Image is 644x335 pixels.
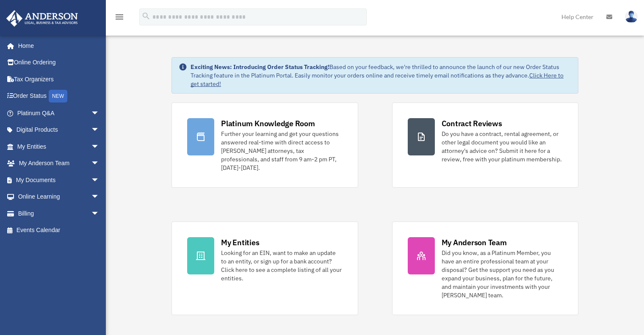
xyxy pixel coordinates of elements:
a: My Documentsarrow_drop_down [6,172,112,188]
div: Further your learning and get your questions answered real-time with direct access to [PERSON_NAM... [221,130,342,172]
div: NEW [49,90,67,102]
a: My Anderson Team Did you know, as a Platinum Member, you have an entire professional team at your... [392,221,578,315]
a: Contract Reviews Do you have a contract, rental agreement, or other legal document you would like... [392,102,578,188]
a: Platinum Knowledge Room Further your learning and get your questions answered real-time with dire... [171,102,358,188]
a: Events Calendar [6,222,112,239]
a: menu [114,15,124,22]
span: arrow_drop_down [91,188,108,206]
a: Order StatusNEW [6,88,112,105]
div: Platinum Knowledge Room [221,118,315,129]
i: menu [114,12,124,22]
a: Online Learningarrow_drop_down [6,188,112,205]
a: Online Ordering [6,54,112,71]
a: My Entitiesarrow_drop_down [6,138,112,155]
div: My Entities [221,237,259,248]
div: Looking for an EIN, want to make an update to an entity, or sign up for a bank account? Click her... [221,249,342,282]
a: My Entities Looking for an EIN, want to make an update to an entity, or sign up for a bank accoun... [171,221,358,315]
span: arrow_drop_down [91,138,108,155]
a: Billingarrow_drop_down [6,205,112,222]
div: My Anderson Team [442,237,507,248]
a: Click Here to get started! [191,72,564,88]
div: Do you have a contract, rental agreement, or other legal document you would like an attorney's ad... [442,130,563,163]
span: arrow_drop_down [91,205,108,222]
a: Platinum Q&Aarrow_drop_down [6,105,112,122]
img: Anderson Advisors Platinum Portal [4,10,80,27]
span: arrow_drop_down [91,155,108,172]
span: arrow_drop_down [91,172,108,189]
a: My Anderson Teamarrow_drop_down [6,155,112,172]
img: User Pic [625,11,638,23]
a: Digital Productsarrow_drop_down [6,122,112,138]
div: Contract Reviews [442,118,502,129]
i: search [141,11,151,21]
div: Based on your feedback, we're thrilled to announce the launch of our new Order Status Tracking fe... [191,63,571,88]
span: arrow_drop_down [91,105,108,122]
div: Did you know, as a Platinum Member, you have an entire professional team at your disposal? Get th... [442,249,563,299]
span: arrow_drop_down [91,122,108,139]
a: Home [6,37,108,54]
a: Tax Organizers [6,71,112,88]
strong: Exciting News: Introducing Order Status Tracking! [191,63,329,71]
